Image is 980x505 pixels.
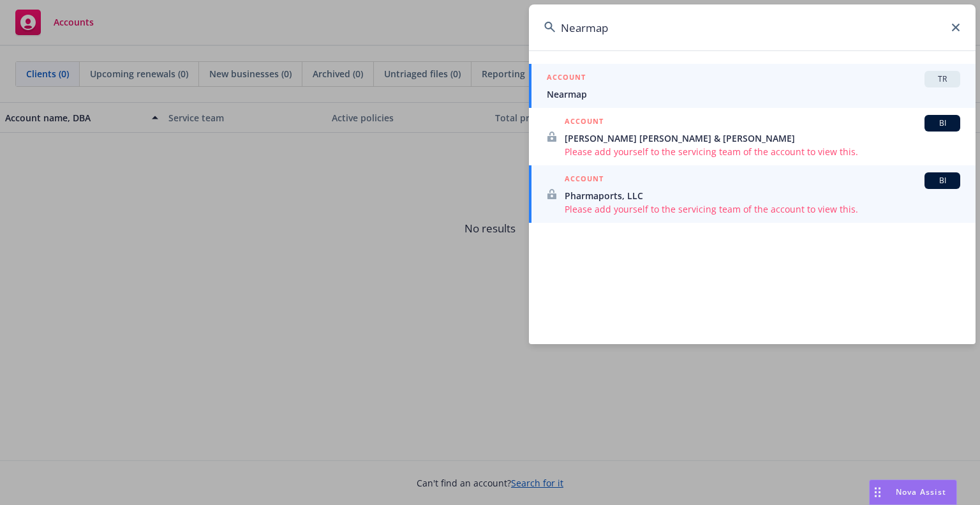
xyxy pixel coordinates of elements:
[896,486,946,497] span: Nova Assist
[529,165,976,223] a: ACCOUNTBIPharmaports, LLCPlease add yourself to the servicing team of the account to view this.
[930,117,955,129] span: BI
[547,71,586,86] h5: ACCOUNT
[930,175,955,186] span: BI
[565,202,960,216] span: Please add yourself to the servicing team of the account to view this.
[565,189,960,202] span: Pharmaports, LLC
[565,172,604,188] h5: ACCOUNT
[870,480,886,504] div: Drag to move
[529,4,976,50] input: Search...
[529,108,976,165] a: ACCOUNTBI[PERSON_NAME] [PERSON_NAME] & [PERSON_NAME]Please add yourself to the servicing team of ...
[565,132,960,145] span: [PERSON_NAME] [PERSON_NAME] & [PERSON_NAME]
[529,64,976,108] a: ACCOUNTTRNearmap
[565,115,604,130] h5: ACCOUNT
[869,479,957,505] button: Nova Assist
[930,73,955,85] span: TR
[565,145,960,158] span: Please add yourself to the servicing team of the account to view this.
[547,87,960,101] span: Nearmap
